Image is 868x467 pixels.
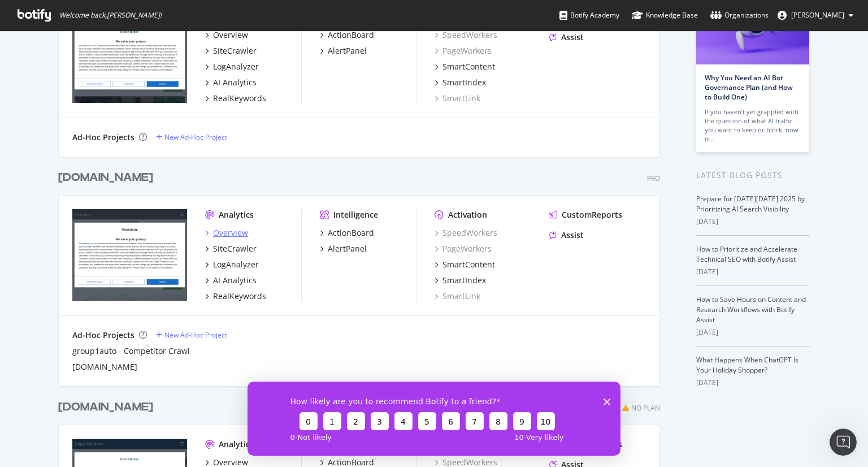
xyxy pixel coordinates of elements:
[442,275,486,286] div: SmartIndex
[448,209,487,220] div: Activation
[213,61,259,72] div: LogAnalyzer
[328,227,374,239] div: ActionBoard
[72,132,134,143] div: Ad-Hoc Projects
[549,209,622,220] a: CustomReports
[205,275,257,286] a: AI Analytics
[561,32,584,43] div: Assist
[328,29,374,41] div: ActionBoard
[769,6,862,24] button: [PERSON_NAME]
[559,10,619,21] div: Botify Academy
[213,227,248,239] div: Overview
[696,169,810,181] div: Latest Blog Posts
[205,259,259,270] a: LogAnalyzer
[156,330,227,340] a: New Ad-Hoc Project
[72,345,190,357] a: group1auto - Competitor Crawl
[562,209,622,220] div: CustomReports
[72,330,134,341] div: Ad-Hoc Projects
[58,170,153,186] div: [DOMAIN_NAME]
[205,45,257,57] a: SiteCrawler
[435,61,495,72] a: SmartContent
[435,259,495,270] a: SmartContent
[442,61,495,72] div: SmartContent
[696,295,806,325] a: How to Save Hours on Content and Research Workflows with Botify Assist
[205,291,266,302] a: RealKeywords
[435,227,497,239] a: SpeedWorkers
[213,45,257,57] div: SiteCrawler
[647,174,660,183] div: Pro
[164,330,227,340] div: New Ad-Hoc Project
[219,439,254,450] div: Analytics
[205,29,248,41] a: Overview
[320,243,367,254] a: AlertPanel
[328,243,367,254] div: AlertPanel
[549,230,584,241] a: Assist
[791,10,844,20] span: Edward Cook
[58,170,158,186] a: [DOMAIN_NAME]
[442,77,486,88] div: SmartIndex
[205,227,248,239] a: Overview
[696,355,798,375] a: What Happens When ChatGPT Is Your Holiday Shopper?
[72,361,137,373] a: [DOMAIN_NAME]
[632,10,698,21] div: Knowledge Base
[213,259,259,270] div: LogAnalyzer
[58,399,153,416] div: [DOMAIN_NAME]
[696,194,805,214] a: Prepare for [DATE][DATE] 2025 by Prioritizing AI Search Visibility
[213,275,257,286] div: AI Analytics
[320,227,374,239] a: ActionBoard
[435,45,492,57] a: PageWorkers
[156,132,227,142] a: New Ad-Hoc Project
[435,29,497,41] a: SpeedWorkers
[219,209,254,220] div: Analytics
[435,93,480,104] a: SmartLink
[696,217,810,227] div: [DATE]
[72,209,187,301] img: stratstone.com
[710,10,769,21] div: Organizations
[59,11,162,20] span: Welcome back, [PERSON_NAME] !
[320,29,374,41] a: ActionBoard
[696,378,810,388] div: [DATE]
[205,93,266,104] a: RealKeywords
[205,243,257,254] a: SiteCrawler
[435,291,480,302] a: SmartLink
[213,77,257,88] div: AI Analytics
[328,45,367,57] div: AlertPanel
[213,243,257,254] div: SiteCrawler
[696,267,810,277] div: [DATE]
[205,77,257,88] a: AI Analytics
[631,403,660,413] div: No Plan
[213,291,266,302] div: RealKeywords
[320,45,367,57] a: AlertPanel
[561,230,584,241] div: Assist
[58,399,158,416] a: [DOMAIN_NAME]
[248,382,620,456] iframe: Survey from Botify
[72,11,187,103] img: evanshalshaw.com
[696,327,810,338] div: [DATE]
[213,93,266,104] div: RealKeywords
[442,259,495,270] div: SmartContent
[696,244,797,264] a: How to Prioritize and Accelerate Technical SEO with Botify Assist
[164,132,227,142] div: New Ad-Hoc Project
[435,243,492,254] a: PageWorkers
